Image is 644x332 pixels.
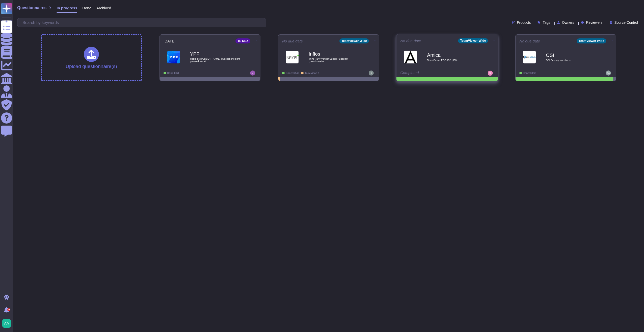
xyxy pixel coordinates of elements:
[20,18,266,27] input: Search by keywords
[519,39,540,43] span: No due date
[96,6,111,10] span: Archived
[305,72,319,75] span: To review: 2
[286,51,299,63] img: Logo
[282,39,303,43] span: No due date
[400,71,463,76] div: Completed
[606,70,611,76] img: user
[577,38,606,43] div: TeamViewer Wide
[339,38,369,43] div: TeamViewer Wide
[190,58,240,62] span: Copia de [PERSON_NAME] Cuestionario para proveedores vf
[167,51,180,63] img: Logo
[66,47,117,69] div: Upload questionnaire(s)
[17,6,46,10] span: Questionnaires
[190,52,240,56] b: YPF
[369,70,374,76] img: user
[57,6,77,10] span: In progress
[427,59,478,61] span: TeamViewer POC ICA (003)
[488,71,493,76] img: user
[458,38,488,43] div: TeamViewer Wide
[614,21,638,24] span: Source Control
[82,6,91,10] span: Done
[235,38,250,43] div: 1E DEX
[250,70,255,76] img: user
[2,319,11,328] img: user
[546,59,596,61] span: OSI Security questions
[523,72,536,75] span: Done: 63/65
[546,53,596,58] b: OSI
[286,72,299,75] span: Done: 0/140
[167,72,179,75] span: Done: 0/61
[309,52,359,56] b: Infios
[543,21,550,24] span: Tags
[562,21,574,24] span: Owners
[517,21,531,24] span: Products
[1,318,15,329] button: user
[586,21,602,24] span: Reviewers
[404,51,417,63] img: Logo
[309,58,359,62] span: Third Party Vendor Supplier Security Questionnaire
[7,308,10,311] div: 9+
[523,51,536,63] img: Logo
[164,39,175,43] span: [DATE]
[427,53,478,57] b: Amica
[400,39,421,43] span: No due date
